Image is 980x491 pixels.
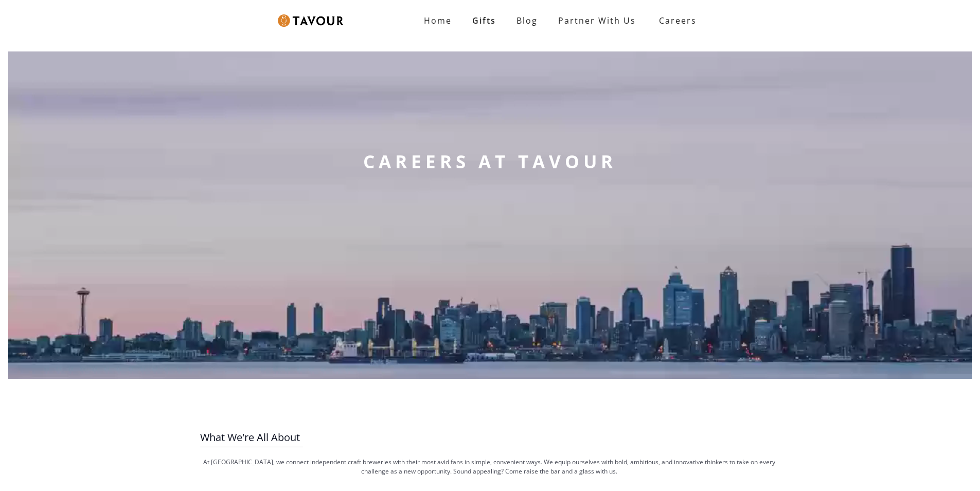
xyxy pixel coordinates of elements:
strong: CAREERS AT TAVOUR [363,149,617,174]
a: partner with us [548,10,646,31]
strong: Home [424,15,452,26]
strong: Careers [659,10,697,31]
a: Careers [646,6,704,35]
a: Gifts [462,10,506,31]
p: At [GEOGRAPHIC_DATA], we connect independent craft breweries with their most avid fans in simple,... [200,458,779,476]
a: Home [414,10,462,31]
a: Blog [506,10,548,31]
h3: What We're All About [200,428,779,447]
